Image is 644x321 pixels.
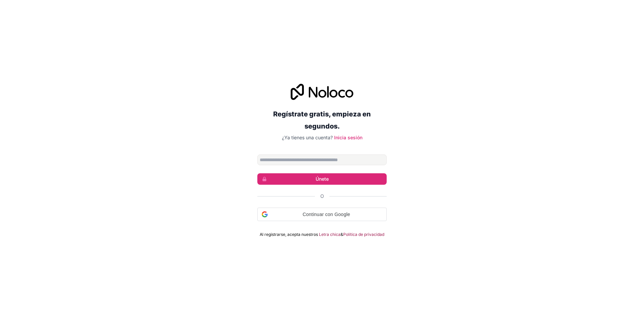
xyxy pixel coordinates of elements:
h2: Regístrate gratis, empieza en segundos. [257,108,387,132]
span: O [320,193,324,200]
font: Únete [316,176,329,182]
button: Únete [257,173,387,185]
a: Inicia sesión [334,135,362,140]
span: Continuar con Google [270,211,382,218]
span: ¿Ya tienes una cuenta? [282,135,333,140]
iframe: Botón Iniciar sesión con Google [254,220,390,235]
div: Continuar con Google [257,208,387,221]
input: Dirección de correo electrónico [257,154,387,165]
